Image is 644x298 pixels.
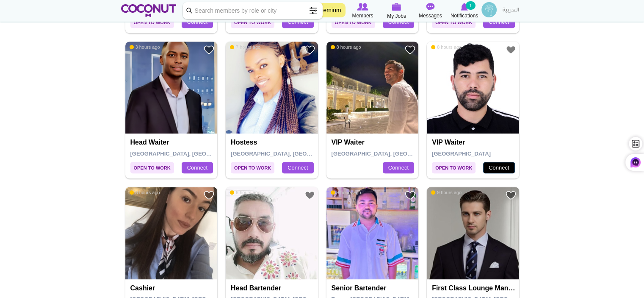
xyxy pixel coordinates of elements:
h4: Hostess [231,139,315,146]
span: 9 hours ago [331,189,361,195]
span: 8 hours ago [130,189,160,195]
a: Connect [383,16,414,28]
h4: First Class Lounge Manager [432,284,516,292]
span: 7 hours ago [230,44,260,50]
a: My Jobs My Jobs [380,2,414,20]
h4: Head Waiter [130,139,215,146]
a: Connect [282,162,313,174]
span: [GEOGRAPHIC_DATA], [GEOGRAPHIC_DATA] [231,150,351,157]
a: العربية [498,2,523,19]
h4: Head Bartender [231,284,315,292]
a: Messages Messages [414,2,448,20]
a: Connect [483,16,514,28]
h4: Cashier [130,284,215,292]
span: 3 hours ago [130,44,160,50]
span: Members [352,11,373,20]
span: [GEOGRAPHIC_DATA] [432,150,491,157]
span: [GEOGRAPHIC_DATA], [GEOGRAPHIC_DATA] [332,150,452,157]
span: My Jobs [387,12,406,20]
img: Browse Members [357,3,368,11]
span: Open to Work [332,17,375,28]
a: Add to Favourites [506,190,516,201]
img: Messages [426,3,435,11]
a: Add to Favourites [204,190,214,201]
span: Open to Work [432,17,475,28]
a: Connect [182,16,213,28]
a: Add to Favourites [405,45,415,55]
small: 1 [466,1,475,10]
span: Open to Work [432,162,475,173]
span: Open to Work [130,17,174,28]
a: Connect [282,16,313,28]
a: Add to Favourites [506,45,516,55]
h4: VIP waiter [332,139,416,146]
span: Open to Work [130,162,174,173]
img: Notifications [461,3,468,11]
h4: VIP waiter [432,139,516,146]
a: Connect [182,162,213,174]
span: 8 hours ago [331,44,361,50]
a: Add to Favourites [304,190,315,201]
span: Notifications [451,11,478,20]
span: 8 hours ago [431,44,462,50]
a: Add to Favourites [204,45,214,55]
span: Messages [419,11,442,20]
h4: Senior Bartender [332,284,416,292]
span: [GEOGRAPHIC_DATA], [GEOGRAPHIC_DATA] [130,150,251,157]
a: Browse Members Members [346,2,380,20]
img: My Jobs [392,3,401,11]
img: Home [121,4,177,17]
a: Add to Favourites [405,190,415,201]
a: Add to Favourites [304,45,315,55]
a: Connect [483,162,514,174]
input: Search members by role or city [183,2,323,19]
span: Open to Work [231,17,274,28]
a: Notifications Notifications 1 [448,2,481,20]
a: Go Premium [304,3,345,17]
span: 8 hours ago [230,189,260,195]
span: Open to Work [231,162,274,173]
span: 9 hours ago [431,189,462,195]
a: Connect [383,162,414,174]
